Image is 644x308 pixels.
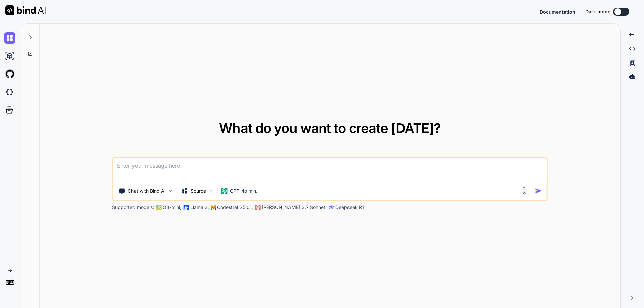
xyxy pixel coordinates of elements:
[168,188,173,194] img: Pick Tools
[4,32,15,44] img: chat
[4,86,15,98] img: darkCloudIdeIcon
[521,187,528,195] img: attachment
[221,188,227,194] img: GPT-4o mini
[208,188,214,194] img: Pick Models
[112,204,154,211] p: Supported models:
[183,205,189,210] img: Llama2
[128,188,166,194] p: Chat with Bind AI
[230,188,259,194] p: GPT-4o min..
[191,188,206,194] p: Source
[190,204,209,211] p: Llama 3,
[163,204,181,211] p: O3-mini,
[156,205,161,210] img: GPT-4
[4,50,15,62] img: ai-studio
[540,9,575,15] span: Documentation
[4,68,15,80] img: githubLight
[217,204,253,211] p: Codestral 25.01,
[585,8,610,15] span: Dark mode
[211,205,216,210] img: Mistral-AI
[329,205,334,210] img: claude
[219,120,441,136] span: What do you want to create [DATE]?
[540,8,575,15] button: Documentation
[335,204,364,211] p: Deepseek R1
[5,5,46,15] img: Bind AI
[262,204,327,211] p: [PERSON_NAME] 3.7 Sonnet,
[535,187,542,194] img: icon
[255,205,260,210] img: claude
